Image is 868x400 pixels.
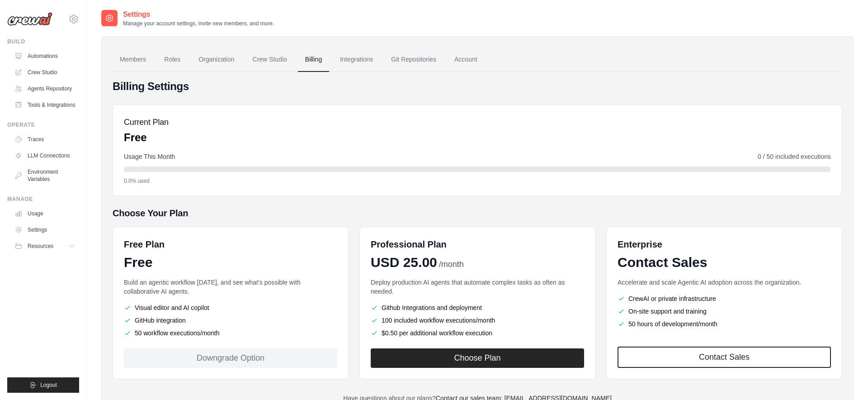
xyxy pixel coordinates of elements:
div: Manage [7,195,79,203]
p: Deploy production AI agents that automate complex tasks as often as needed. [371,278,584,296]
a: Tools & Integrations [11,98,79,112]
h5: Current Plan [124,116,169,129]
a: Billing [298,48,329,72]
li: GitHub integration [124,316,337,325]
span: Resources [28,243,53,250]
a: Contact Sales [618,347,831,368]
a: Members [113,48,153,72]
h2: Settings [123,9,274,20]
li: 100 included workflow executions/month [371,316,584,325]
a: Crew Studio [11,65,79,80]
span: 0 / 50 included executions [758,152,831,161]
span: USD 25.00 [371,254,437,271]
li: Visual editor and AI copilot [124,303,337,312]
li: 50 workflow executions/month [124,329,337,338]
h6: Enterprise [618,238,831,251]
div: Free [124,254,337,271]
li: $0.50 per additional workflow execution [371,329,584,338]
button: Choose Plan [371,348,584,368]
p: Free [124,130,169,145]
a: Integrations [333,48,380,72]
a: Usage [11,206,79,221]
h6: Free Plan [124,238,165,251]
li: CrewAI or private infrastructure [618,294,831,303]
a: Account [447,48,485,72]
h4: Billing Settings [113,79,842,94]
a: LLM Connections [11,148,79,163]
a: Automations [11,49,79,63]
a: Roles [157,48,188,72]
p: Manage your account settings, invite new members, and more. [123,20,274,27]
a: Crew Studio [245,48,294,72]
a: Git Repositories [384,48,443,72]
button: Logout [7,377,79,393]
a: Agents Repository [11,81,79,96]
li: On-site support and training [618,307,831,316]
span: 0.0% used [124,177,150,185]
h5: Choose Your Plan [113,207,842,219]
span: Logout [40,381,57,389]
a: Organization [191,48,241,72]
img: Logo [7,12,52,26]
a: Environment Variables [11,165,79,186]
li: 50 hours of development/month [618,319,831,329]
div: Build [7,38,79,45]
span: Usage This Month [124,152,175,161]
p: Build an agentic workflow [DATE], and see what's possible with collaborative AI agents. [124,278,337,296]
h6: Professional Plan [371,238,447,251]
div: Operate [7,121,79,129]
p: Accelerate and scale Agentic AI adoption across the organization. [618,278,831,287]
span: /month [439,258,464,271]
li: Github Integrations and deployment [371,303,584,312]
a: Settings [11,223,79,237]
div: Contact Sales [618,254,831,271]
a: Traces [11,132,79,147]
button: Resources [11,239,79,253]
div: Downgrade Option [124,348,337,368]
